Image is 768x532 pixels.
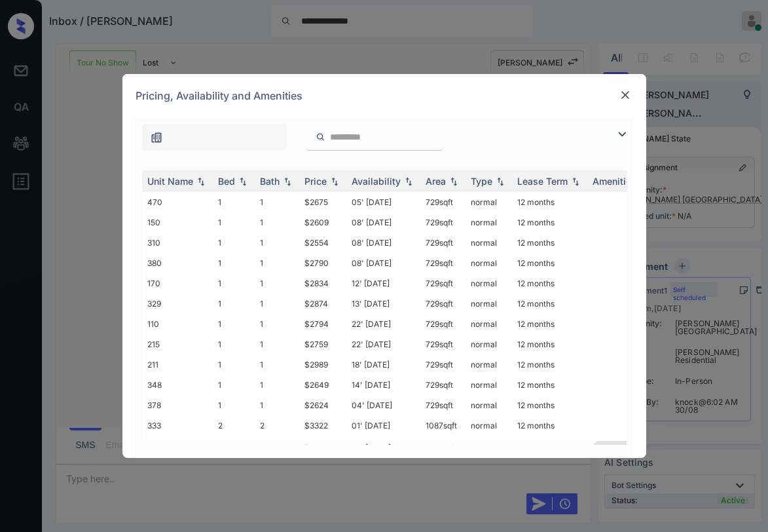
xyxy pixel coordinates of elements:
[346,436,420,515] td: 29' [DATE]
[466,354,512,375] td: normal
[236,177,249,186] img: sorting
[142,253,213,273] td: 380
[346,375,420,395] td: 14' [DATE]
[260,176,280,187] div: Bath
[352,176,401,187] div: Availability
[466,253,512,273] td: normal
[255,334,299,354] td: 1
[255,294,299,314] td: 1
[299,334,346,354] td: $2759
[213,294,255,314] td: 1
[213,192,255,212] td: 1
[420,192,466,212] td: 729 sqft
[494,177,507,186] img: sorting
[299,273,346,294] td: $2834
[346,395,420,415] td: 04' [DATE]
[299,415,346,436] td: $3322
[346,253,420,273] td: 08' [DATE]
[213,253,255,273] td: 1
[512,294,587,314] td: 12 months
[420,212,466,233] td: 729 sqft
[512,253,587,273] td: 12 months
[346,273,420,294] td: 12' [DATE]
[122,74,646,117] div: Pricing, Availability and Amenities
[512,192,587,212] td: 12 months
[142,354,213,375] td: 211
[512,375,587,395] td: 12 months
[299,233,346,253] td: $2554
[614,126,630,142] img: icon-zuma
[142,314,213,334] td: 110
[299,375,346,395] td: $2649
[517,176,568,187] div: Lease Term
[299,212,346,233] td: $2609
[213,314,255,334] td: 1
[213,233,255,253] td: 1
[596,443,631,453] span: 2nd Floor
[255,415,299,436] td: 2
[420,334,466,354] td: 729 sqft
[299,314,346,334] td: $2794
[420,314,466,334] td: 729 sqft
[213,375,255,395] td: 1
[512,395,587,415] td: 12 months
[346,294,420,314] td: 13' [DATE]
[346,314,420,334] td: 22' [DATE]
[147,176,193,187] div: Unit Name
[420,375,466,395] td: 729 sqft
[512,436,587,515] td: 12 months
[213,415,255,436] td: 2
[255,436,299,515] td: 2
[466,233,512,253] td: normal
[471,176,492,187] div: Type
[512,334,587,354] td: 12 months
[466,334,512,354] td: normal
[420,395,466,415] td: 729 sqft
[426,176,446,187] div: Area
[213,212,255,233] td: 1
[346,354,420,375] td: 18' [DATE]
[299,395,346,415] td: $2624
[447,177,460,186] img: sorting
[512,415,587,436] td: 12 months
[466,192,512,212] td: normal
[142,294,213,314] td: 329
[346,334,420,354] td: 22' [DATE]
[299,253,346,273] td: $2790
[512,212,587,233] td: 12 months
[213,354,255,375] td: 1
[150,131,163,144] img: icon-zuma
[346,192,420,212] td: 05' [DATE]
[316,131,325,143] img: icon-zuma
[213,273,255,294] td: 1
[255,395,299,415] td: 1
[194,177,208,186] img: sorting
[346,212,420,233] td: 08' [DATE]
[299,354,346,375] td: $2989
[466,314,512,334] td: normal
[420,354,466,375] td: 729 sqft
[402,177,415,186] img: sorting
[466,273,512,294] td: normal
[346,233,420,253] td: 08' [DATE]
[420,415,466,436] td: 1087 sqft
[255,212,299,233] td: 1
[142,212,213,233] td: 150
[255,233,299,253] td: 1
[213,436,255,515] td: 2
[569,177,582,186] img: sorting
[512,354,587,375] td: 12 months
[466,395,512,415] td: normal
[512,273,587,294] td: 12 months
[328,177,341,186] img: sorting
[466,212,512,233] td: normal
[619,88,632,102] img: close
[346,415,420,436] td: 01' [DATE]
[142,334,213,354] td: 215
[512,314,587,334] td: 12 months
[299,192,346,212] td: $2675
[420,253,466,273] td: 729 sqft
[299,436,346,515] td: $3287
[142,233,213,253] td: 310
[255,375,299,395] td: 1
